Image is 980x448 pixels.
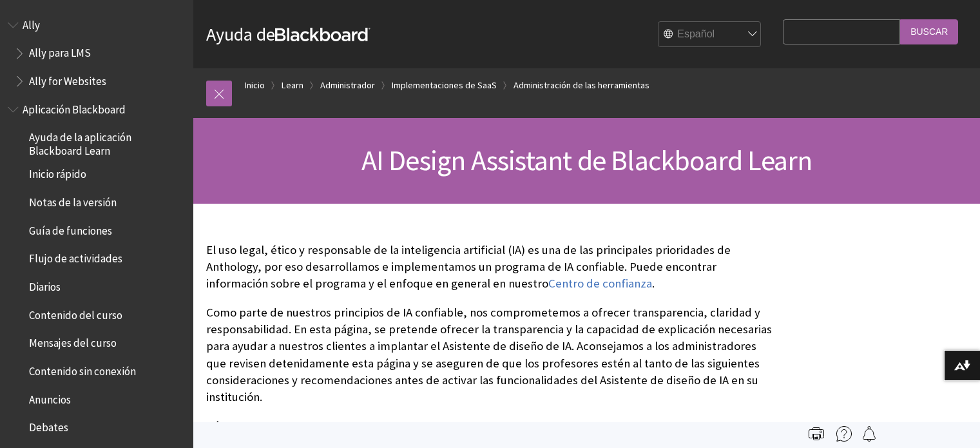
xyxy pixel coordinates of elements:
span: AI Design Assistant de Blackboard Learn [361,142,812,178]
img: Print [809,426,824,442]
p: El uso legal, ético y responsable de la inteligencia artificial (IA) es una de las principales pr... [206,242,776,293]
a: Centro de confianza [548,276,652,291]
img: More help [836,426,852,442]
span: Contenido sin conexión [29,360,136,378]
span: Guía de funciones [29,220,112,237]
span: Mensajes del curso [29,333,117,350]
p: Como parte de nuestros principios de IA confiable, nos comprometemos a ofrecer transparencia, cla... [206,304,776,405]
span: Aplicación Blackboard [23,99,126,116]
span: Anuncios [29,389,71,406]
input: Buscar [900,19,958,44]
span: Ally para LMS [29,43,91,60]
strong: Blackboard [275,28,370,41]
span: Notas de la versión [29,191,117,209]
span: Diarios [29,276,61,293]
span: Inicio rápido [29,164,86,181]
span: Contenido del curso [29,304,122,322]
nav: Book outline for Anthology Ally Help [8,14,186,92]
span: Ally for Websites [29,70,106,88]
a: Ayuda deBlackboard [206,23,370,46]
a: Administrador [320,77,375,93]
a: Learn [282,77,303,93]
a: Implementaciones de SaaS [392,77,497,93]
span: Ayuda de la aplicación Blackboard Learn [29,127,184,157]
img: Follow this page [861,426,877,442]
select: Site Language Selector [658,22,762,48]
span: Debates [29,417,68,434]
a: Inicio [245,77,265,93]
p: Cómo ponerse en contacto con nosotros: [206,418,776,434]
span: Flujo de actividades [29,248,122,266]
a: Administración de las herramientas [514,77,649,93]
span: Ally [23,14,40,32]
